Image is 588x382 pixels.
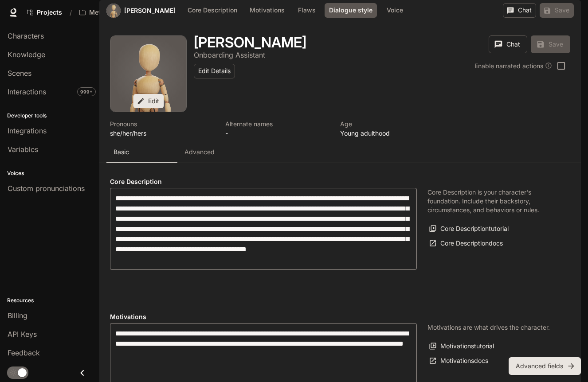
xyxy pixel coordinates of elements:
[133,94,164,109] button: Edit
[427,236,505,251] a: Core Descriptiondocs
[474,61,552,70] div: Enable narrated actions
[106,4,121,18] div: Avatar image
[66,8,75,17] div: /
[427,222,511,236] button: Core Descriptiontutorial
[110,188,417,270] div: label
[489,35,527,53] button: Chat
[194,51,265,59] p: Onboarding Assistant
[114,148,129,156] p: Basic
[245,3,289,18] button: Motivations
[340,119,445,138] button: Open character details dialog
[110,129,215,138] p: she/her/hers
[340,119,445,129] p: Age
[194,35,306,50] button: Open character details dialog
[184,148,215,156] p: Advanced
[427,339,496,354] button: Motivationstutorial
[124,8,176,14] a: [PERSON_NAME]
[110,36,186,112] button: Open character avatar dialog
[110,119,215,129] p: Pronouns
[427,323,550,332] p: Motivations are what drives the character.
[503,3,536,18] button: Chat
[225,119,330,138] button: Open character details dialog
[110,119,215,138] button: Open character details dialog
[110,177,417,186] h4: Core Description
[427,188,560,214] p: Core Description is your character's foundation. Include their backstory, circumstances, and beha...
[380,3,409,18] button: Voice
[293,3,321,18] button: Flaws
[194,64,235,78] button: Edit Details
[340,129,445,138] p: Young adulthood
[110,36,186,112] div: Avatar image
[194,50,265,60] button: Open character details dialog
[194,34,306,51] h1: [PERSON_NAME]
[325,3,377,18] button: Dialogue style
[110,312,417,321] h4: Motivations
[509,357,581,375] button: Advanced fields
[23,4,66,21] a: Go to projects
[225,119,330,129] p: Alternate names
[37,9,62,16] span: Projects
[89,9,131,16] p: MetalityVerse
[225,129,330,138] p: -
[183,3,242,18] button: Core Description
[427,354,490,368] a: Motivationsdocs
[106,4,121,18] button: Open character avatar dialog
[75,4,145,21] button: All workspaces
